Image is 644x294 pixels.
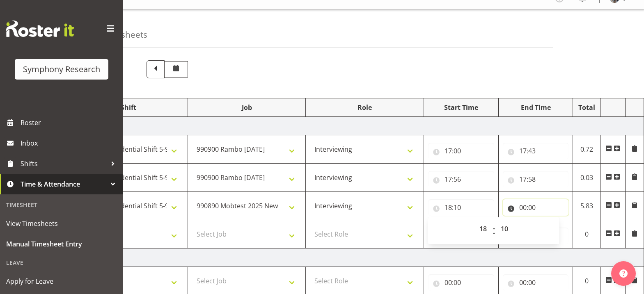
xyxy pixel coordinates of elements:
span: Roster [21,116,119,129]
input: Click to select... [428,171,494,187]
input: Click to select... [428,199,494,216]
div: Leave [2,254,121,271]
span: View Timesheets [6,217,117,230]
input: Click to select... [428,143,494,159]
td: 0.03 [573,164,600,192]
div: Role [310,103,419,112]
input: Click to select... [503,143,569,159]
span: : [493,221,495,241]
td: 0.72 [573,135,600,164]
td: 0 [573,220,600,248]
div: Shift [74,103,183,112]
a: Apply for Leave [2,271,121,292]
td: [DATE] [70,117,644,135]
img: Rosterit website logo [6,21,74,37]
input: Click to select... [503,274,569,291]
div: Timesheet [2,196,121,213]
input: Click to select... [428,274,494,291]
span: Shifts [21,157,107,170]
input: Click to select... [503,199,569,216]
div: End Time [503,103,569,112]
td: [DATE] [70,248,644,267]
div: Total [577,103,596,112]
a: View Timesheets [2,213,121,234]
div: Job [192,103,302,112]
img: help-xxl-2.png [619,269,628,278]
td: 5.83 [573,192,600,220]
span: Apply for Leave [6,275,117,287]
div: Start Time [428,103,494,112]
input: Click to select... [503,171,569,187]
div: Symphony Research [23,63,100,75]
a: Manual Timesheet Entry [2,234,121,254]
span: Time & Attendance [21,178,107,190]
span: Inbox [21,137,119,149]
span: Manual Timesheet Entry [6,238,117,250]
